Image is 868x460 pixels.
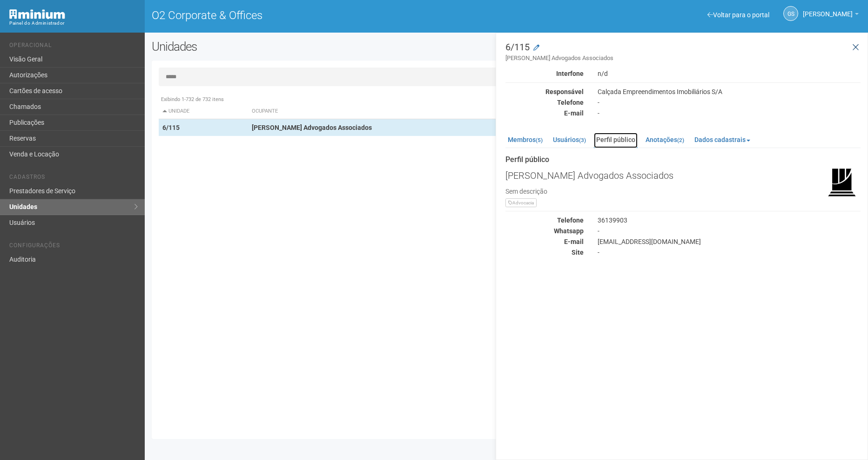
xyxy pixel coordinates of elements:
div: Calçada Empreendimentos Imobiliários S/A [591,88,868,96]
div: 36139903 [591,216,868,224]
a: GS [783,6,798,21]
th: Unidade: activate to sort column descending [159,104,248,119]
div: - [591,98,868,107]
div: Interfone [498,69,591,78]
div: Sem descrição [505,187,768,206]
h3: [PERSON_NAME] Advogados Associados [505,171,768,180]
li: Cadastros [9,174,138,183]
a: [PERSON_NAME] [803,12,859,19]
h2: Unidades [152,40,439,54]
div: Telefone [498,216,591,224]
div: - [591,227,868,235]
strong: [PERSON_NAME] Advogados Associados [252,124,372,131]
div: [EMAIL_ADDRESS][DOMAIN_NAME] [591,237,868,246]
small: (3) [579,137,586,143]
th: Ocupante: activate to sort column ascending [248,104,555,119]
div: Painel do Administrador [9,19,138,27]
img: Minium [9,9,65,19]
span: Gabriela Souza [803,1,853,18]
a: Modificar a unidade [533,43,539,53]
div: Site [498,248,591,257]
div: n/d [591,69,868,78]
div: Whatsapp [498,227,591,235]
a: Anotações(2) [643,133,686,147]
div: Exibindo 1-732 de 732 itens [159,95,854,104]
li: Operacional [9,42,138,52]
div: E-mail [498,237,591,246]
div: E-mail [498,109,591,117]
small: (5) [536,137,543,143]
h3: 6/115 [505,42,861,62]
a: Membros(5) [505,133,545,147]
a: Dados cadastrais [692,133,753,147]
a: Perfil público [594,133,638,148]
img: business.png [828,169,856,196]
strong: Perfil público [505,156,861,164]
div: Telefone [498,98,591,107]
li: Configurações [9,242,138,252]
span: Advocacia [505,198,537,207]
small: (2) [677,137,684,143]
strong: 6/115 [162,124,180,131]
div: - [591,109,868,117]
small: [PERSON_NAME] Advogados Associados [505,54,861,62]
a: Voltar para o portal [707,11,769,19]
h1: O2 Corporate & Offices [152,9,499,21]
a: Usuários(3) [551,133,588,147]
div: - [591,248,868,257]
div: Responsável [498,88,591,96]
